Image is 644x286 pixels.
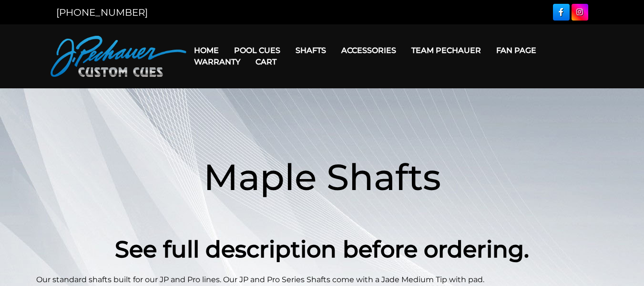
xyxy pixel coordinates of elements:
span: Maple Shafts [204,155,441,199]
strong: See full description before ordering. [115,235,529,263]
a: Team Pechauer [404,38,489,63]
p: Our standard shafts built for our JP and Pro lines. Our JP and Pro Series Shafts come with a Jade... [36,274,608,286]
a: Shafts [288,38,334,63]
a: Accessories [334,38,404,63]
a: Fan Page [489,38,544,63]
a: Pool Cues [226,38,288,63]
a: Home [186,38,226,63]
a: Cart [248,50,284,74]
a: Warranty [186,50,248,74]
a: [PHONE_NUMBER] [56,7,148,18]
img: Pechauer Custom Cues [51,36,186,77]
